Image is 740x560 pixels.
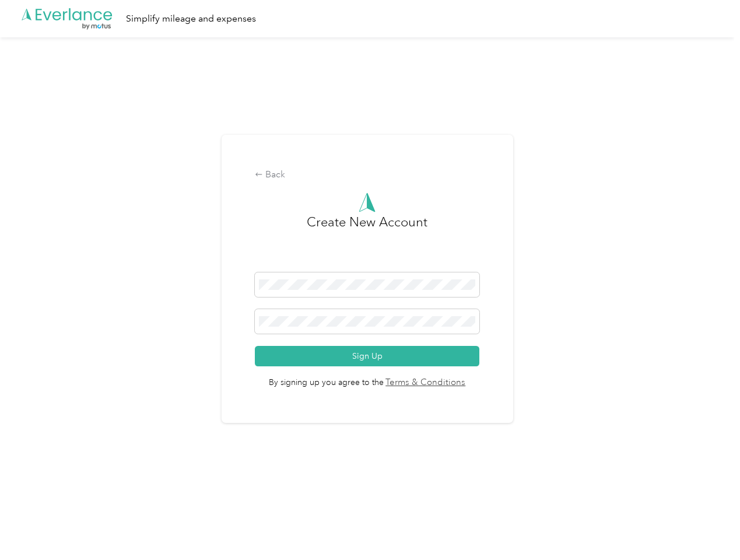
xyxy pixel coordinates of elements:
[126,12,256,26] div: Simplify mileage and expenses
[255,366,479,390] span: By signing up you agree to the
[255,168,479,182] div: Back
[255,346,479,366] button: Sign Up
[384,376,466,390] a: Terms & Conditions
[307,212,427,272] h3: Create New Account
